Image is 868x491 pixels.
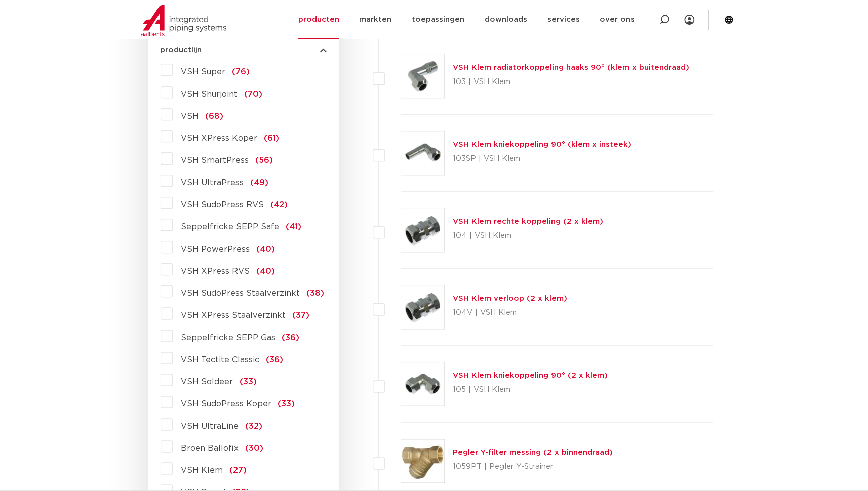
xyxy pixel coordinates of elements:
[256,245,275,253] span: (40)
[160,46,202,54] span: productlijn
[181,400,271,408] span: VSH SudoPress Koper
[453,228,603,244] p: 104 | VSH Klem
[181,68,225,76] span: VSH Super
[286,223,301,231] span: (41)
[181,223,279,231] span: Seppelfricke SEPP Safe
[181,422,239,430] span: VSH UltraLine
[240,378,257,386] span: (33)
[264,134,279,142] span: (61)
[270,201,288,209] span: (42)
[250,179,268,187] span: (49)
[181,112,199,120] span: VSH
[282,334,299,342] span: (36)
[181,134,257,142] span: VSH XPress Koper
[181,289,300,297] span: VSH SudoPress Staalverzinkt
[205,112,223,120] span: (68)
[255,156,273,165] span: (56)
[453,74,689,90] p: 103 | VSH Klem
[232,68,250,76] span: (76)
[453,64,689,71] a: VSH Klem radiatorkoppeling haaks 90° (klem x buitendraad)
[181,90,238,98] span: VSH Shurjoint
[401,208,444,252] img: Thumbnail for VSH Klem rechte koppeling (2 x klem)
[245,444,263,452] span: (30)
[181,356,259,364] span: VSH Tectite Classic
[453,218,603,225] a: VSH Klem rechte koppeling (2 x klem)
[181,334,275,342] span: Seppelfricke SEPP Gas
[181,179,244,187] span: VSH UltraPress
[278,400,295,408] span: (33)
[181,444,239,452] span: Broen Ballofix
[181,378,233,386] span: VSH Soldeer
[229,466,247,474] span: (27)
[453,372,608,379] a: VSH Klem kniekoppeling 90° (2 x klem)
[453,151,632,167] p: 103SP | VSH Klem
[244,90,262,98] span: (70)
[401,131,444,175] img: Thumbnail for VSH Klem kniekoppeling 90° (klem x insteek)
[401,439,444,482] img: Thumbnail for Pegler Y-filter messing (2 x binnendraad)
[401,362,444,405] img: Thumbnail for VSH Klem kniekoppeling 90° (2 x klem)
[181,201,264,209] span: VSH SudoPress RVS
[181,466,223,474] span: VSH Klem
[453,141,632,148] a: VSH Klem kniekoppeling 90° (klem x insteek)
[306,289,324,297] span: (38)
[453,449,613,456] a: Pegler Y-filter messing (2 x binnendraad)
[401,54,444,98] img: Thumbnail for VSH Klem radiatorkoppeling haaks 90° (klem x buitendraad)
[453,305,567,321] p: 104V | VSH Klem
[181,311,286,319] span: VSH XPress Staalverzinkt
[181,267,250,275] span: VSH XPress RVS
[245,422,262,430] span: (32)
[181,156,249,165] span: VSH SmartPress
[453,295,567,302] a: VSH Klem verloop (2 x klem)
[401,285,444,329] img: Thumbnail for VSH Klem verloop (2 x klem)
[292,311,309,319] span: (37)
[181,245,250,253] span: VSH PowerPress
[453,382,608,398] p: 105 | VSH Klem
[266,356,283,364] span: (36)
[160,46,327,54] button: productlijn
[256,267,275,275] span: (40)
[453,459,613,475] p: 1059PT | Pegler Y-Strainer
